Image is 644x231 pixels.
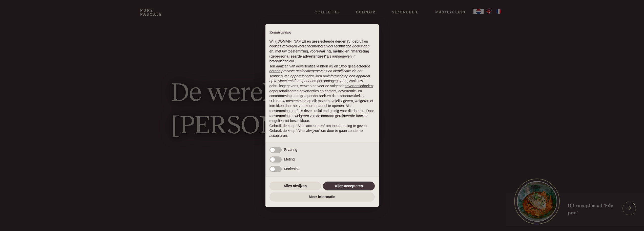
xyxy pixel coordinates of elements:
[345,84,373,89] button: advertentiedoelen
[269,69,362,78] em: precieze geolocatiegegevens en identificatie via het scannen van apparaten
[269,30,375,35] h2: Kennisgeving
[269,64,375,99] p: Ten aanzien van advertenties kunnen wij en 1055 geselecteerde gebruiken om en persoonsgegevens, z...
[274,59,294,63] a: cookiebeleid
[269,74,370,83] em: informatie op een apparaat op te slaan en/of te openen
[269,192,375,202] button: Meer informatie
[284,167,300,171] span: Marketing
[323,182,375,191] button: Alles accepteren
[269,99,375,123] p: U kunt uw toestemming op elk moment vrijelijk geven, weigeren of intrekken door het voorkeurenpan...
[269,123,375,138] p: Gebruik de knop “Alles accepteren” om toestemming te geven. Gebruik de knop “Alles afwijzen” om d...
[284,157,295,161] span: Meting
[269,49,369,58] strong: ervaring, meting en “marketing (gepersonaliseerde advertenties)”
[269,39,375,64] p: Wij ([DOMAIN_NAME]) en geselecteerde derden (5) gebruiken cookies of vergelijkbare technologie vo...
[284,148,297,152] span: Ervaring
[269,69,281,74] button: derden
[269,182,321,191] button: Alles afwijzen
